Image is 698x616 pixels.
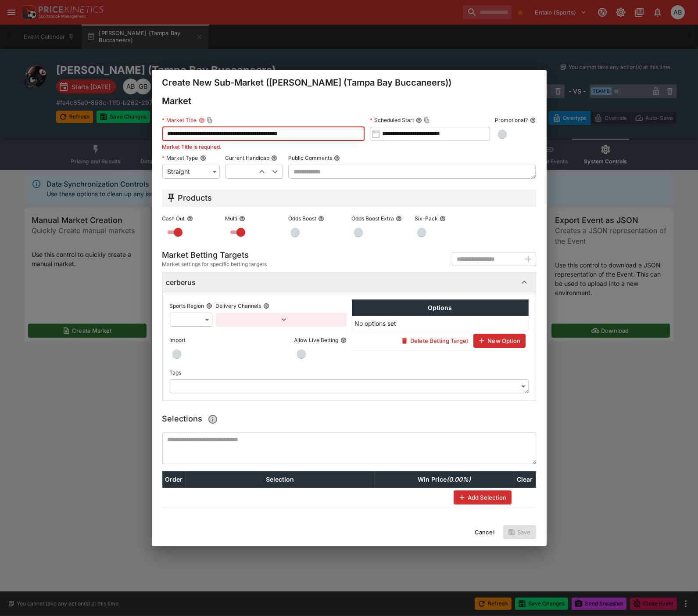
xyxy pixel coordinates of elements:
button: Copy To Clipboard [424,117,430,123]
button: Allow Live Betting [340,337,347,343]
div: Straight [162,165,220,179]
p: Market Type [162,154,198,162]
p: Six-Pack [415,215,438,222]
h5: Selections [162,411,221,427]
button: Public Comments [334,155,340,161]
h5: Products [178,193,212,203]
p: Delivery Channels [216,302,261,310]
p: Import [170,336,186,344]
button: Add Selection [454,490,512,504]
p: Market Title [162,116,197,124]
button: Multi [239,216,245,222]
button: Paste/Type a csv of selections prices here. When typing, a selection will be created as you creat... [205,411,221,427]
div: Create New Sub-Market ([PERSON_NAME] (Tampa Bay Buccaneers)) [152,70,547,95]
button: Import [188,337,194,343]
button: Sports Region [206,303,212,309]
h5: Market Betting Targets [162,250,267,260]
span: Market Title is required. [162,144,222,150]
button: Promotional? [530,117,536,123]
button: New Option [473,334,526,348]
button: Current Handicap [271,155,277,161]
h4: Market [162,95,192,107]
td: No options set [352,316,528,331]
button: Copy To Clipboard [207,117,213,123]
p: Promotional? [495,116,528,124]
span: Market settings for specific betting targets [162,260,267,269]
em: ( 0.00 %) [447,476,471,483]
button: Odds Boost Extra [396,216,402,222]
button: Six-Pack [440,216,446,222]
p: Allow Live Betting [294,336,339,344]
button: Odds Boost [318,216,324,222]
p: Odds Boost [288,215,316,222]
th: Order [162,472,186,488]
button: Delete Betting Target [396,334,473,348]
th: Options [352,300,528,316]
p: Public Comments [288,154,332,162]
th: Win Price [375,472,514,488]
button: Delivery Channels [263,303,269,309]
h6: cerberus [166,278,196,287]
p: Sports Region [170,302,204,310]
p: Scheduled Start [370,116,414,124]
p: Cash Out [162,215,185,222]
p: Current Handicap [225,154,269,162]
button: Market Type [200,155,206,161]
th: Selection [186,472,375,488]
th: Clear [514,472,536,488]
p: Odds Boost Extra [351,215,394,222]
button: Market TitleCopy To Clipboard [199,117,205,123]
button: Scheduled StartCopy To Clipboard [416,117,422,123]
button: Cash Out [187,216,193,222]
button: Cancel [469,525,500,539]
p: Multi [225,215,237,222]
p: Tags [170,369,182,376]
